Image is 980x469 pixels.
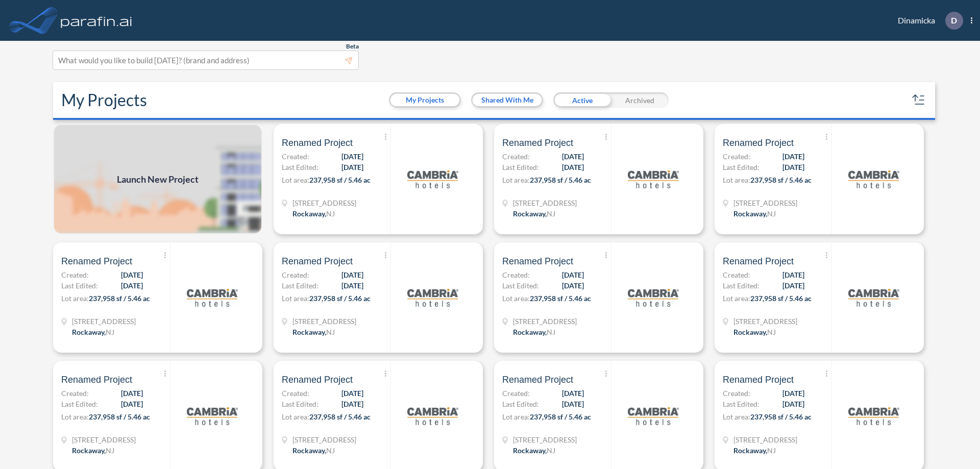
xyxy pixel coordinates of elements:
span: [DATE] [341,269,363,280]
span: 321 Mt Hope Ave [733,316,797,327]
span: [DATE] [562,280,584,291]
img: logo [628,154,679,205]
div: Rockaway, NJ [292,327,335,337]
span: NJ [767,328,776,336]
span: Last Edited: [61,280,98,291]
button: sort [911,92,927,108]
span: [DATE] [341,280,363,291]
span: 321 Mt Hope Ave [513,434,577,445]
span: 237,958 sf / 5.46 ac [309,294,371,303]
span: [DATE] [121,269,143,280]
img: add [53,124,262,234]
span: 321 Mt Hope Ave [292,316,356,327]
p: D [951,16,957,25]
span: NJ [326,209,335,218]
span: Created: [282,269,309,280]
span: [DATE] [341,162,363,172]
span: 237,958 sf / 5.46 ac [89,412,150,421]
span: [DATE] [562,162,584,172]
span: Rockaway , [513,209,547,218]
span: Last Edited: [282,162,318,172]
span: 237,958 sf / 5.46 ac [309,412,371,421]
span: 237,958 sf / 5.46 ac [530,294,591,303]
div: Rockaway, NJ [292,208,335,219]
span: [DATE] [782,269,804,280]
span: Rockaway , [292,328,326,336]
div: Rockaway, NJ [733,208,776,219]
span: Last Edited: [502,399,539,409]
span: 321 Mt Hope Ave [513,198,577,208]
a: Launch New Project [53,124,262,234]
span: Lot area: [61,412,89,421]
span: Renamed Project [61,374,132,386]
span: [DATE] [341,399,363,409]
span: 321 Mt Hope Ave [292,198,356,208]
img: logo [628,272,679,323]
span: Last Edited: [723,280,759,291]
span: Rockaway , [292,446,326,455]
span: 321 Mt Hope Ave [733,434,797,445]
span: [DATE] [562,388,584,399]
span: Lot area: [282,294,309,303]
div: Dinamicka [883,12,972,30]
span: 237,958 sf / 5.46 ac [89,294,150,303]
span: Renamed Project [723,374,794,386]
span: [DATE] [562,151,584,162]
span: Lot area: [723,294,750,303]
span: 321 Mt Hope Ave [513,316,577,327]
span: Rockaway , [72,446,106,455]
span: Last Edited: [723,399,759,409]
img: logo [407,154,458,205]
span: Last Edited: [502,280,539,291]
span: Rockaway , [292,209,326,218]
div: Rockaway, NJ [733,445,776,456]
div: Rockaway, NJ [513,208,555,219]
span: [DATE] [341,388,363,399]
div: Rockaway, NJ [733,327,776,337]
span: Launch New Project [117,172,199,186]
span: Rockaway , [513,446,547,455]
span: NJ [767,446,776,455]
span: NJ [547,446,555,455]
span: NJ [106,328,114,336]
button: My Projects [390,94,459,106]
div: Archived [611,92,669,108]
div: Rockaway, NJ [513,445,555,456]
img: logo [848,272,899,323]
span: Beta [346,42,359,51]
span: Lot area: [723,176,750,184]
span: Created: [723,269,750,280]
div: Rockaway, NJ [292,445,335,456]
span: Lot area: [282,412,309,421]
span: 237,958 sf / 5.46 ac [309,176,371,184]
span: 321 Mt Hope Ave [72,434,136,445]
span: Renamed Project [502,255,573,267]
span: [DATE] [562,399,584,409]
span: Renamed Project [282,137,353,149]
div: Rockaway, NJ [513,327,555,337]
span: 237,958 sf / 5.46 ac [530,412,591,421]
span: Last Edited: [61,399,98,409]
span: NJ [326,446,335,455]
span: NJ [326,328,335,336]
span: Created: [502,269,530,280]
span: Created: [282,151,309,162]
span: [DATE] [121,280,143,291]
span: [DATE] [341,151,363,162]
h2: My Projects [61,90,147,110]
div: Rockaway, NJ [72,445,114,456]
span: Renamed Project [723,137,794,149]
span: NJ [547,209,555,218]
span: Created: [61,269,89,280]
span: Rockaway , [733,328,767,336]
div: Rockaway, NJ [72,327,114,337]
span: Renamed Project [61,255,132,267]
span: 237,958 sf / 5.46 ac [750,412,812,421]
img: logo [848,390,899,441]
img: logo [59,10,134,31]
span: Created: [723,388,750,399]
img: logo [407,272,458,323]
img: logo [628,390,679,441]
span: [DATE] [121,388,143,399]
span: Rockaway , [733,209,767,218]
